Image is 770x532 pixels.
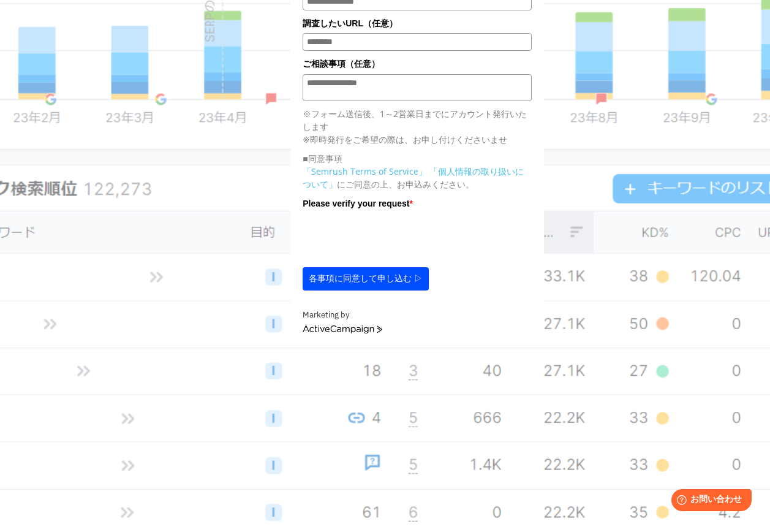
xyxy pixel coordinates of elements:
a: 「個人情報の取り扱いについて」 [303,165,524,190]
iframe: Help widget launcher [661,484,757,519]
div: Marketing by [303,309,532,322]
button: 各事項に同意して申し込む ▷ [303,267,429,291]
label: Please verify your request [303,197,532,210]
iframe: reCAPTCHA [303,213,489,261]
p: ※フォーム送信後、1～2営業日までにアカウント発行いたします ※即時発行をご希望の際は、お申し付けくださいませ [303,107,532,146]
label: ご相談事項（任意） [303,57,532,70]
p: にご同意の上、お申込みください。 [303,165,532,191]
label: 調査したいURL（任意） [303,17,532,30]
p: ■同意事項 [303,152,532,165]
a: 「Semrush Terms of Service」 [303,165,427,177]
